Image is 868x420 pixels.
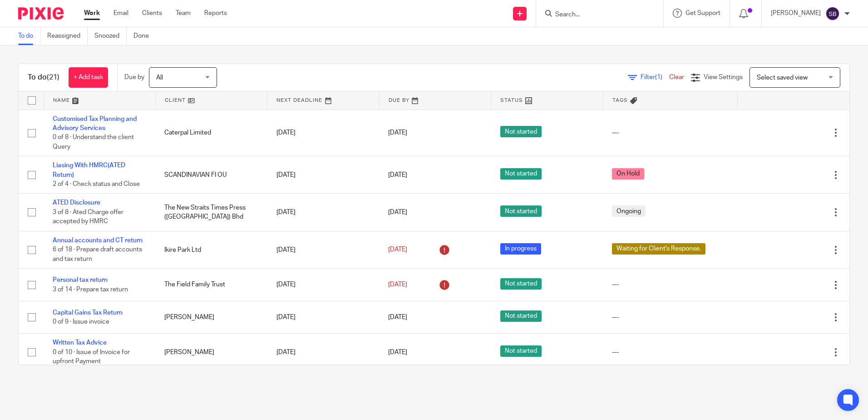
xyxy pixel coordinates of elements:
td: [DATE] [267,334,379,371]
span: Waiting for Client's Response. [612,243,705,255]
span: [DATE] [388,349,407,355]
span: Get Support [686,10,720,16]
h1: To do [28,73,59,82]
td: The New Straits Times Press ([GEOGRAPHIC_DATA]) Bhd [155,194,267,231]
p: [PERSON_NAME] [771,9,821,18]
input: Search [554,11,636,19]
td: [DATE] [267,231,379,268]
span: On Hold [612,168,644,180]
td: [DATE] [267,194,379,231]
span: 0 of 10 · Issue of Invoice for upfront Payment [53,349,130,365]
td: Ikire Park Ltd [155,231,267,268]
span: Not started [500,278,542,290]
span: Ongoing [612,205,646,217]
span: 0 of 8 · Understand the client Query [53,134,134,150]
td: [DATE] [267,301,379,333]
td: [PERSON_NAME] [155,301,267,333]
span: Not started [500,168,542,180]
img: svg%3E [825,6,840,21]
p: Due by [124,73,144,82]
a: Done [133,27,156,45]
td: [DATE] [267,110,379,156]
td: [DATE] [267,156,379,194]
img: Pixie [18,7,64,20]
a: Email [113,9,128,18]
td: SCANDINAVIAN FI OU [155,156,267,194]
span: View Settings [704,74,743,80]
span: 3 of 14 · Prepare tax return [53,286,128,293]
span: Not started [500,345,542,357]
a: Team [176,9,191,18]
span: 3 of 8 · Ated Charge offer accepted by HMRC [53,209,123,225]
span: [DATE] [388,247,407,253]
a: Snoozed [94,27,127,45]
span: 2 of 4 · Check status and Close [53,181,140,187]
td: The Field Family Trust [155,269,267,301]
a: Work [84,9,100,18]
span: [DATE] [388,130,407,136]
span: [DATE] [388,314,407,320]
span: Not started [500,205,542,217]
div: --- [612,348,728,357]
a: Reassigned [47,27,88,45]
span: [DATE] [388,172,407,178]
td: [DATE] [267,269,379,301]
span: [DATE] [388,209,407,215]
td: [PERSON_NAME] [155,334,267,371]
a: Customised Tax Planning and Advisory Services [53,116,137,131]
a: Written Tax Advice [53,340,107,346]
span: Tags [612,98,628,103]
span: (21) [47,74,59,81]
span: Filter [641,74,669,80]
a: Clients [142,9,162,18]
a: Personal tax return [53,277,108,283]
span: 6 of 18 · Prepare draft accounts and tax return [53,247,142,263]
span: (1) [655,74,662,80]
a: Clear [669,74,684,80]
a: Reports [204,9,227,18]
div: --- [612,313,728,322]
div: --- [612,280,728,289]
a: + Add task [69,67,108,88]
span: 0 of 9 · Issue invoice [53,319,109,325]
span: Not started [500,310,542,322]
a: To do [18,27,40,45]
a: Capital Gains Tax Return [53,310,123,316]
div: --- [612,128,728,137]
span: Not started [500,126,542,137]
span: In progress [500,243,541,255]
a: ATED Disclosure [53,200,100,206]
span: All [156,75,163,81]
td: Caterpal Limited [155,110,267,156]
span: [DATE] [388,281,407,288]
a: Annual accounts and CT return [53,237,143,244]
span: Select saved view [757,75,808,81]
a: Liasing With HMRC(ATED Return) [53,162,125,178]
